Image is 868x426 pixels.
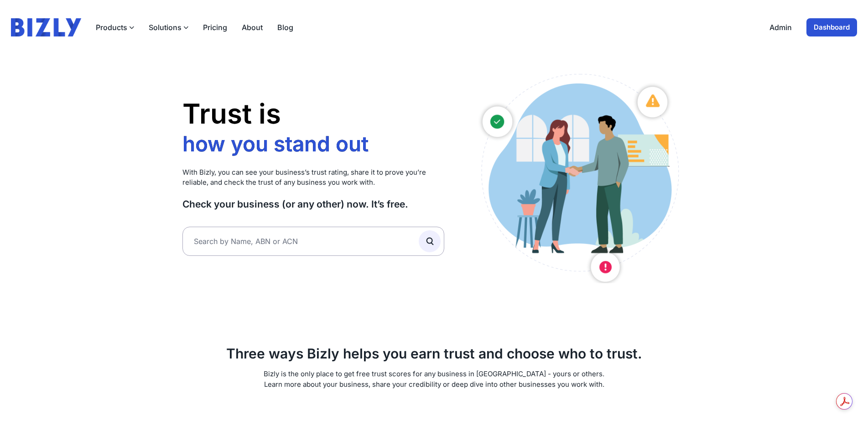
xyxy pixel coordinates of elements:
h2: Three ways Bizly helps you earn trust and choose who to trust. [182,345,686,362]
p: Bizly is the only place to get free trust scores for any business in [GEOGRAPHIC_DATA] - yours or... [182,369,686,390]
span: Trust is [182,97,281,130]
button: Solutions [149,22,188,33]
a: Pricing [203,22,227,33]
input: Search by Name, ABN or ACN [182,227,445,256]
li: who you work with [182,156,374,182]
button: Products [96,22,134,33]
a: Admin [769,22,792,33]
p: With Bizly, you can see your business’s trust rating, share it to prove you’re reliable, and chec... [182,167,445,188]
li: how you stand out [182,130,374,156]
a: About [242,22,263,33]
h3: Check your business (or any other) now. It’s free. [182,198,445,210]
img: Australian small business owners illustration [472,69,686,283]
a: Dashboard [806,18,857,36]
a: Blog [277,22,293,33]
